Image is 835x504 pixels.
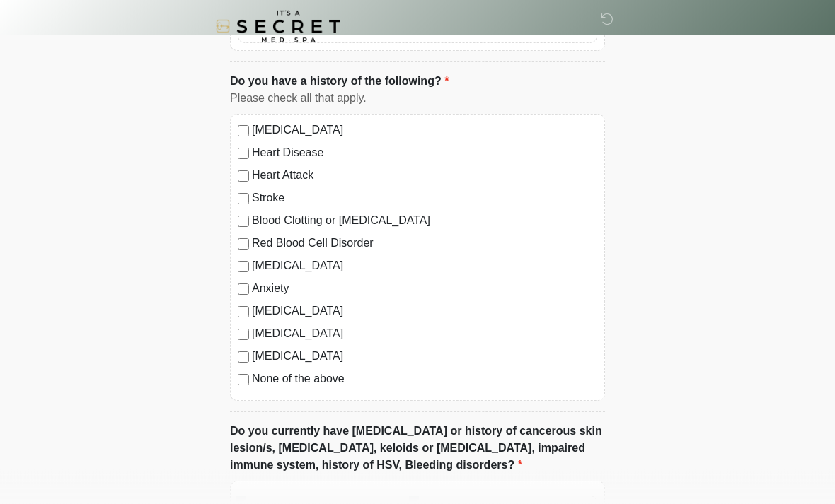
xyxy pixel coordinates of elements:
[252,190,597,207] label: Stroke
[238,126,249,137] input: [MEDICAL_DATA]
[238,262,249,273] input: [MEDICAL_DATA]
[238,329,249,341] input: [MEDICAL_DATA]
[252,281,597,298] label: Anxiety
[252,371,597,388] label: None of the above
[252,348,597,365] label: [MEDICAL_DATA]
[252,235,597,252] label: Red Blood Cell Disorder
[230,74,449,90] label: Do you have a history of the following?
[238,171,249,182] input: Heart Attack
[238,307,249,318] input: [MEDICAL_DATA]
[252,303,597,320] label: [MEDICAL_DATA]
[238,352,249,363] input: [MEDICAL_DATA]
[238,148,249,160] input: Heart Disease
[238,216,249,228] input: Blood Clotting or [MEDICAL_DATA]
[252,213,597,230] label: Blood Clotting or [MEDICAL_DATA]
[230,423,605,474] label: Do you currently have [MEDICAL_DATA] or history of cancerous skin lesion/s, [MEDICAL_DATA], keloi...
[216,11,340,42] img: It's A Secret Med Spa Logo
[252,122,597,139] label: [MEDICAL_DATA]
[238,194,249,205] input: Stroke
[252,258,597,275] label: [MEDICAL_DATA]
[252,168,597,184] label: Heart Attack
[230,90,605,107] div: Please check all that apply.
[238,239,249,250] input: Red Blood Cell Disorder
[252,145,597,162] label: Heart Disease
[252,326,597,343] label: [MEDICAL_DATA]
[238,284,249,295] input: Anxiety
[238,375,249,386] input: None of the above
